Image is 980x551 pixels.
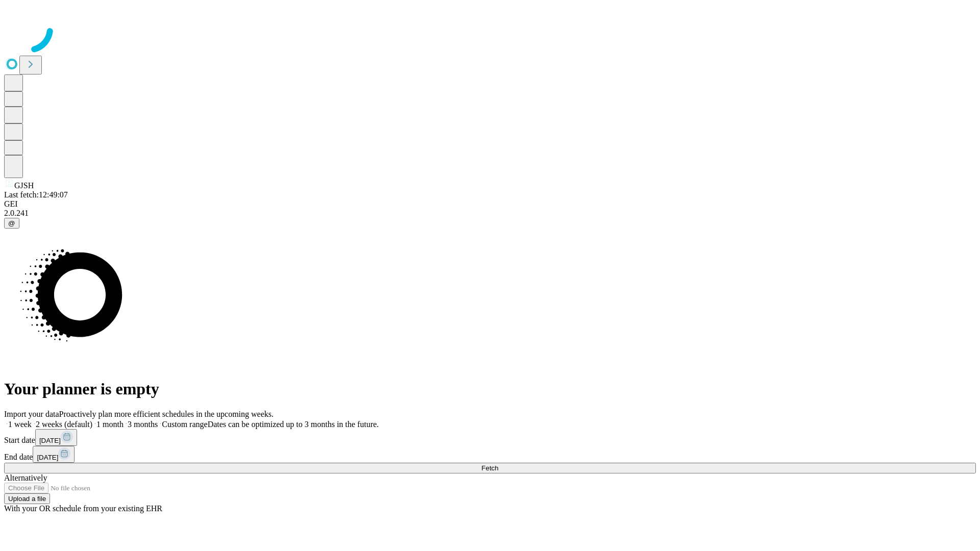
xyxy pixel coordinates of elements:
[128,420,158,429] span: 3 months
[162,420,207,429] span: Custom range
[35,429,77,446] button: [DATE]
[36,420,92,429] span: 2 weeks (default)
[59,410,274,418] span: Proactively plan more efficient schedules in the upcoming weeks.
[33,446,75,463] button: [DATE]
[4,199,976,209] div: GEI
[4,463,976,473] button: Fetch
[37,454,58,461] span: [DATE]
[4,380,976,398] h1: Your planner is empty
[4,218,19,229] button: @
[39,437,61,444] span: [DATE]
[481,464,498,472] span: Fetch
[4,190,68,199] span: Last fetch: 12:49:07
[96,420,124,429] span: 1 month
[4,446,976,463] div: End date
[4,493,50,504] button: Upload a file
[4,209,976,218] div: 2.0.241
[4,473,47,482] span: Alternatively
[8,219,15,227] span: @
[4,429,976,446] div: Start date
[208,420,379,429] span: Dates can be optimized up to 3 months in the future.
[8,420,32,429] span: 1 week
[14,181,34,190] span: GJSH
[4,410,59,418] span: Import your data
[4,504,162,513] span: With your OR schedule from your existing EHR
